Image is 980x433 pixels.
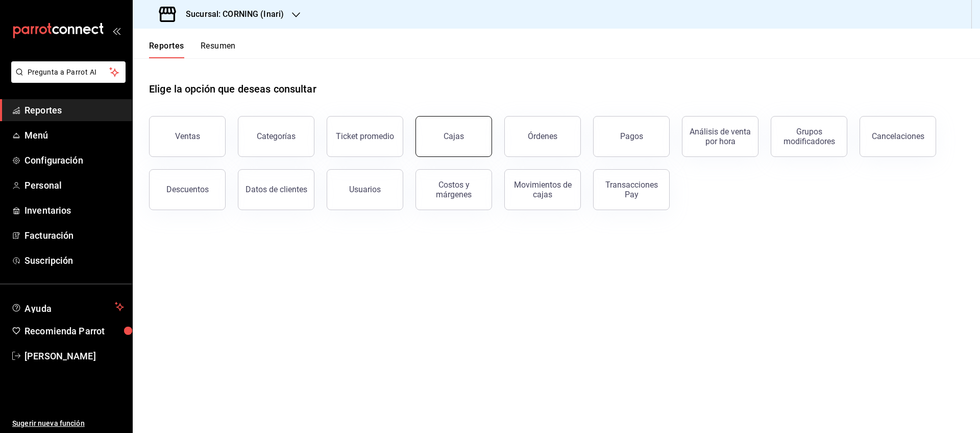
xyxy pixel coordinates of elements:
span: Recomienda Parrot [24,324,124,338]
button: Órdenes [504,116,581,157]
button: Usuarios [327,169,403,210]
button: Datos de clientes [238,169,314,210]
div: Costos y márgenes [422,180,485,199]
button: Categorías [238,116,314,157]
span: Configuración [24,153,124,167]
div: Cancelaciones [872,131,924,141]
span: Facturación [24,229,124,242]
button: Ticket promedio [327,116,403,157]
div: Categorías [257,131,296,141]
div: Órdenes [528,131,557,141]
button: Análisis de venta por hora [682,116,758,157]
span: Sugerir nueva función [12,418,124,429]
button: Cajas [415,116,492,157]
div: Cajas [444,131,464,141]
div: Grupos modificadores [777,127,841,146]
span: Inventarios [24,203,124,217]
span: Personal [24,178,124,192]
span: Suscripción [24,254,124,267]
button: Grupos modificadores [771,116,847,157]
button: open_drawer_menu [112,27,120,35]
h3: Sucursal: CORNING (Inari) [178,8,284,20]
div: Descuentos [166,185,209,194]
button: Cancelaciones [860,116,936,157]
div: Datos de clientes [246,185,307,194]
div: Movimientos de cajas [511,180,574,199]
button: Costos y márgenes [415,169,492,210]
span: Menú [24,128,124,142]
div: Pagos [620,131,643,141]
button: Transacciones Pay [593,169,670,210]
span: Reportes [24,103,124,117]
button: Ventas [149,116,226,157]
div: Transacciones Pay [600,180,663,199]
button: Pregunta a Parrot AI [11,61,126,83]
span: [PERSON_NAME] [24,349,124,363]
div: Ventas [175,131,200,141]
a: Pregunta a Parrot AI [7,74,126,85]
button: Movimientos de cajas [504,169,581,210]
div: Usuarios [349,185,381,194]
div: navigation tabs [149,41,236,58]
span: Ayuda [24,301,111,313]
div: Análisis de venta por hora [689,127,752,146]
div: Ticket promedio [336,131,394,141]
h1: Elige la opción que deseas consultar [149,81,316,97]
button: Descuentos [149,169,226,210]
span: Pregunta a Parrot AI [28,67,110,78]
button: Pagos [593,116,670,157]
button: Reportes [149,41,184,58]
button: Resumen [201,41,236,58]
